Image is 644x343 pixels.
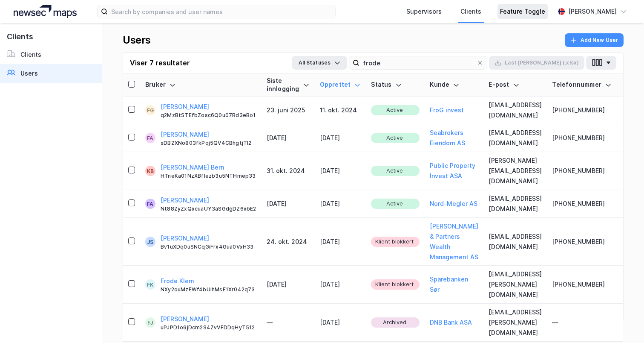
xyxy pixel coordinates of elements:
[315,190,366,218] td: [DATE]
[147,199,153,209] div: FA
[460,6,481,17] div: Clients
[483,304,547,342] td: [EMAIL_ADDRESS][PERSON_NAME][DOMAIN_NAME]
[161,102,209,112] button: [PERSON_NAME]
[161,286,256,293] div: NXy2ouMzEWf4bUihMsE1Xr042q73
[315,266,366,304] td: [DATE]
[161,314,209,324] button: [PERSON_NAME]
[147,317,153,328] div: FJ
[483,190,547,218] td: [EMAIL_ADDRESS][DOMAIN_NAME]
[315,124,366,152] td: [DATE]
[147,105,154,115] div: FG
[483,218,547,266] td: [EMAIL_ADDRESS][DOMAIN_NAME]
[552,166,612,176] div: [PHONE_NUMBER]
[430,199,477,209] button: Nord-Megler AS
[292,56,347,70] button: All Statuses
[315,97,366,124] td: 11. okt. 2024
[262,190,315,218] td: [DATE]
[430,221,478,262] button: [PERSON_NAME] & Partners Wealth Management AS
[430,105,464,115] button: FroG invest
[552,199,612,209] div: [PHONE_NUMBER]
[262,152,315,190] td: 31. okt. 2024
[161,233,209,243] button: [PERSON_NAME]
[483,266,547,304] td: [EMAIL_ADDRESS][PERSON_NAME][DOMAIN_NAME]
[147,237,153,247] div: JS
[315,218,366,266] td: [DATE]
[267,77,310,93] div: Siste innlogging
[262,304,315,342] td: —
[20,68,38,79] div: Users
[262,97,315,124] td: 23. juni 2025
[430,317,472,328] button: DNB Bank ASA
[262,124,315,152] td: [DATE]
[483,97,547,124] td: [EMAIL_ADDRESS][DOMAIN_NAME]
[161,195,209,205] button: [PERSON_NAME]
[161,276,194,286] button: Frode Klem
[123,33,151,47] div: Users
[359,56,477,69] input: Search user by name, email or client
[161,205,256,212] div: Nt88ZyZxQxcuaUY3aSGdgDZ6xbE2
[130,58,190,68] div: Viser 7 resultater
[565,33,624,47] button: Add New User
[500,6,545,17] div: Feature Toggle
[568,6,617,17] div: [PERSON_NAME]
[601,302,644,343] div: Kontrollprogram for chat
[430,81,478,89] div: Kunde
[147,166,154,176] div: KB
[483,124,547,152] td: [EMAIL_ADDRESS][DOMAIN_NAME]
[483,152,547,190] td: [PERSON_NAME][EMAIL_ADDRESS][DOMAIN_NAME]
[161,140,256,147] div: sDBZXNo803fkPqj5QV4CBhgtjTl2
[430,161,478,181] button: Public Property Invest ASA
[371,81,420,89] div: Status
[161,162,224,173] button: [PERSON_NAME] Bern
[315,152,366,190] td: [DATE]
[14,5,77,18] img: logo.a4113a55bc3d86da70a041830d287a7e.svg
[547,304,617,342] td: —
[161,112,256,119] div: q2MzBtSTEfbZosc6Q0u07Rd3eBo1
[145,81,256,89] div: Bruker
[430,274,478,295] button: Sparebanken Sør
[315,304,366,342] td: [DATE]
[262,266,315,304] td: [DATE]
[147,279,153,290] div: FK
[552,237,612,247] div: [PHONE_NUMBER]
[489,81,542,89] div: E-post
[552,279,612,290] div: [PHONE_NUMBER]
[161,129,209,140] button: [PERSON_NAME]
[147,133,153,143] div: FA
[161,324,256,331] div: uPJPD1o9jDcm2S4ZvVFDDqHyT512
[601,302,644,343] iframe: Chat Widget
[20,50,41,60] div: Clients
[552,105,612,115] div: [PHONE_NUMBER]
[430,128,478,148] button: Seabrokers Eiendom AS
[320,81,361,89] div: Opprettet
[161,243,256,250] div: Bv1uXDq0uSNCqGiFrx4Gua0VxH33
[406,6,442,17] div: Supervisors
[108,5,335,18] input: Search by companies and user names
[161,173,256,179] div: HTneKa01NzXBflezb3u5NTHmep33
[552,81,612,89] div: Telefonnummer
[262,218,315,266] td: 24. okt. 2024
[552,133,612,143] div: [PHONE_NUMBER]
